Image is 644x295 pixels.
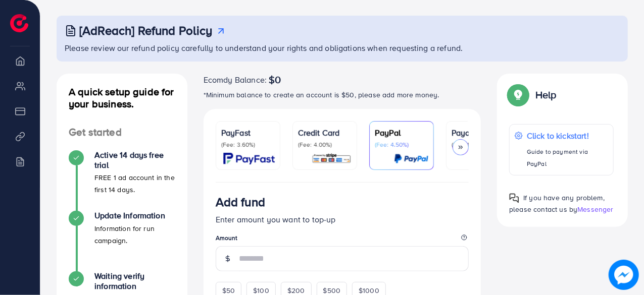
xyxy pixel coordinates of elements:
[57,86,187,110] h4: A quick setup guide for your business.
[375,127,428,139] p: PayPal
[535,89,557,101] p: Help
[94,222,175,247] p: Information for run campaign.
[609,260,639,290] img: image
[223,153,275,164] img: card
[221,127,275,139] p: PayFast
[298,127,352,139] p: Credit Card
[204,74,267,86] span: Ecomdy Balance:
[79,23,213,38] h3: [AdReach] Refund Policy
[221,141,275,149] p: (Fee: 3.60%)
[527,146,608,170] p: Guide to payment via PayPal
[216,195,265,209] h3: Add fund
[375,141,428,149] p: (Fee: 4.50%)
[65,42,622,54] p: Please review our refund policy carefully to understand your rights and obligations when requesti...
[452,141,505,149] p: (Fee: 1.00%)
[94,171,175,196] p: FREE 1 ad account in the first 14 days.
[216,213,469,225] p: Enter amount you want to top-up
[57,211,187,271] li: Update Information
[216,233,469,246] legend: Amount
[94,271,175,290] h4: Waiting verify information
[204,89,481,101] p: *Minimum balance to create an account is $50, please add more money.
[57,150,187,211] li: Active 14 days free trial
[269,74,281,86] span: $0
[527,130,608,142] p: Click to kickstart!
[94,150,175,169] h4: Active 14 days free trial
[298,141,352,149] p: (Fee: 4.00%)
[509,193,605,214] span: If you have any problem, please contact us by
[577,204,613,214] span: Messenger
[452,127,505,139] p: Payoneer
[509,86,527,104] img: Popup guide
[509,193,519,203] img: Popup guide
[312,153,352,164] img: card
[94,211,175,220] h4: Update Information
[57,126,187,139] h4: Get started
[394,153,428,164] img: card
[10,14,28,32] img: logo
